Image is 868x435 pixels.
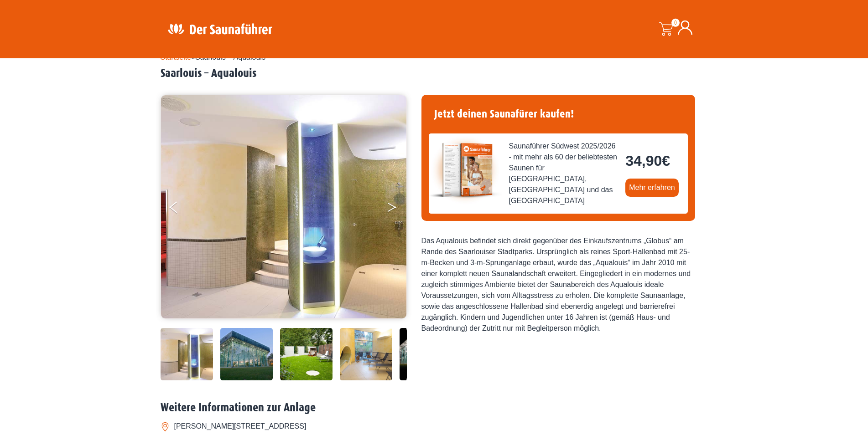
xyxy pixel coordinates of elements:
[161,401,708,415] h2: Weitere Informationen zur Anlage
[671,19,680,27] span: 0
[625,153,670,169] bdi: 34,90
[429,102,688,126] h4: Jetzt deinen Saunafürer kaufen!
[509,141,619,206] span: Saunaführer Südwest 2025/2026 - mit mehr als 60 der beliebtesten Saunen für [GEOGRAPHIC_DATA], [G...
[421,235,695,334] div: Das Aqualouis befindet sich direkt gegenüber des Einkaufszentrums „Globus“ am Rande des Saarlouis...
[429,133,502,206] img: der-saunafuehrer-2025-suedwest.jpg
[625,179,679,197] a: Mehr erfahren
[161,419,708,434] li: [PERSON_NAME][STREET_ADDRESS]
[170,198,192,220] button: Previous
[662,153,670,169] span: €
[387,198,410,220] button: Next
[161,67,708,81] h2: Saarlouis – Aqualouis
